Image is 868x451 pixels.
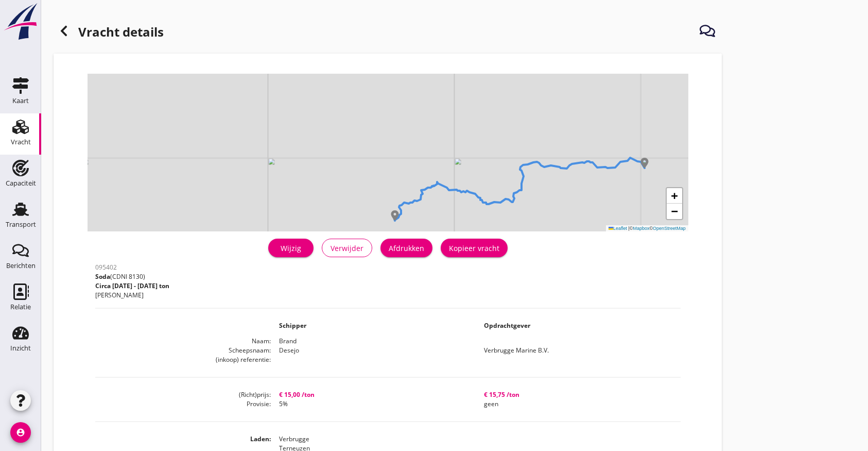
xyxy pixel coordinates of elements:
i: account_circle [10,422,31,443]
span: 095402 [95,263,117,272]
div: Kaart [12,97,29,104]
dd: Schipper [271,321,476,330]
dd: geen [476,399,681,409]
img: Marker [390,210,400,221]
div: Capaciteit [6,180,36,187]
dd: 5% [271,399,476,409]
div: Afdrukken [389,243,424,254]
div: Berichten [6,262,36,269]
dd: Opdrachtgever [476,321,681,330]
button: Kopieer vracht [441,239,508,257]
h1: Vracht details [54,21,164,45]
a: Wijzig [268,239,314,257]
img: Marker [639,158,650,168]
div: Vracht [11,139,31,145]
img: logo-small.a267ee39.svg [2,3,39,41]
dt: (inkoop) referentie [95,355,271,364]
dd: Desejo [271,346,476,355]
a: Leaflet [609,226,627,231]
span: Soda [95,272,110,281]
div: Relatie [10,304,31,310]
dt: Scheepsnaam [95,346,271,355]
a: OpenStreetMap [653,226,686,231]
dd: € 15,00 /ton [271,390,476,399]
span: + [671,189,678,202]
div: © © [606,225,688,232]
div: Transport [6,221,36,228]
span: − [671,205,678,218]
dd: Brand [271,337,681,346]
dt: Provisie [95,399,271,409]
dt: Naam [95,337,271,346]
div: Kopieer vracht [449,243,499,254]
dd: € 15,75 /ton [476,390,681,399]
dt: (Richt)prijs [95,390,271,399]
a: Zoom in [667,188,682,204]
a: Mapbox [633,226,649,231]
p: (CDNI 8130) [95,272,169,281]
p: Circa [DATE] - [DATE] ton [95,281,169,291]
span: | [628,226,629,231]
div: Inzicht [10,345,31,352]
button: Verwijder [322,239,372,257]
dd: Verbrugge Marine B.V. [476,346,681,355]
div: Verwijder [331,243,363,254]
p: [PERSON_NAME] [95,291,169,300]
div: Wijzig [276,243,305,254]
a: Zoom out [667,204,682,219]
button: Afdrukken [380,239,432,257]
